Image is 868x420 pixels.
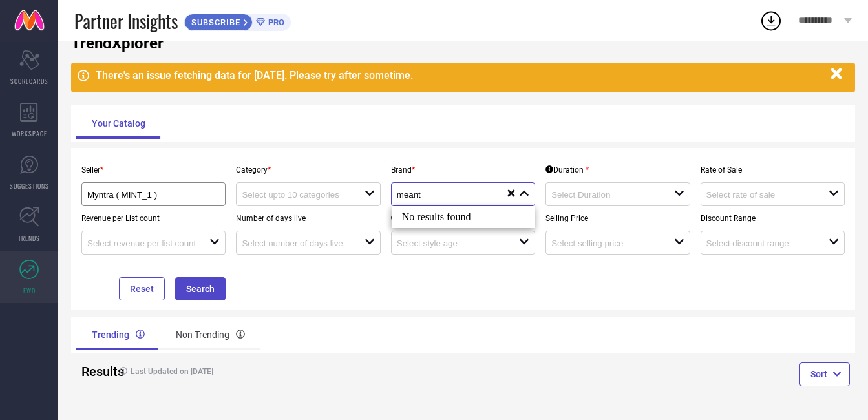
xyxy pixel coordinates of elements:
[175,277,226,300] button: Search
[242,238,352,248] input: Select number of days live
[545,214,690,223] p: Selling Price
[76,108,161,139] div: Your Catalog
[87,188,220,200] div: Myntra ( MINT_1 )
[81,364,103,379] h2: Results
[113,367,421,376] h4: Last Updated on [DATE]
[10,76,48,86] span: SCORECARDS
[392,206,535,228] div: No results found
[242,190,352,200] input: Select upto 10 categories
[71,34,855,52] h1: TrendXplorer
[236,214,380,223] p: Number of days live
[81,165,226,174] p: Seller
[81,214,226,223] p: Revenue per List count
[236,165,380,174] p: Category
[265,17,284,27] span: PRO
[545,165,589,174] div: Duration
[759,9,783,32] div: Open download list
[23,286,36,295] span: FWD
[87,238,197,248] input: Select revenue per list count
[706,238,816,248] input: Select discount range
[96,69,824,81] div: There's an issue fetching data for [DATE]. Please try after sometime.
[12,129,47,138] span: WORKSPACE
[87,190,207,200] input: Select seller
[706,190,816,200] input: Select rate of sale
[701,214,845,223] p: Discount Range
[701,165,845,174] p: Rate of Sale
[397,238,507,248] input: Select style age
[74,8,178,34] span: Partner Insights
[799,362,850,386] button: Sort
[10,181,49,191] span: SUGGESTIONS
[160,319,260,350] div: Non Trending
[551,238,661,248] input: Select selling price
[551,190,661,200] input: Select Duration
[185,17,244,27] span: SUBSCRIBE
[184,10,291,31] a: SUBSCRIBEPRO
[119,277,165,300] button: Reset
[391,165,535,174] p: Brand
[76,319,160,350] div: Trending
[18,233,40,243] span: TRENDS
